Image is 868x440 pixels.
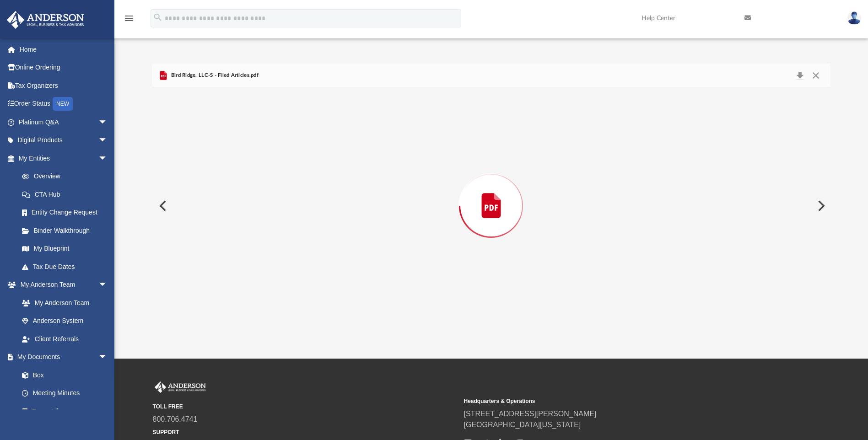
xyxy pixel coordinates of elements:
[169,71,258,80] span: Bird Ridge, LLC-S - Filed Articles.pdf
[464,397,769,405] small: Headquarters & Operations
[98,348,117,367] span: arrow_drop_down
[13,240,117,258] a: My Blueprint
[13,258,121,276] a: Tax Due Dates
[53,97,73,111] div: NEW
[808,69,824,82] button: Close
[6,40,121,59] a: Home
[6,113,121,131] a: Platinum Q&Aarrow_drop_down
[13,294,112,312] a: My Anderson Team
[124,13,135,24] i: menu
[13,330,117,348] a: Client Referrals
[13,384,117,402] a: Meeting Minutes
[6,76,121,95] a: Tax Organizers
[153,381,208,393] img: Anderson Advisors Platinum Portal
[6,95,121,113] a: Order StatusNEW
[13,204,121,222] a: Entity Change Request
[464,410,597,418] a: [STREET_ADDRESS][PERSON_NAME]
[13,167,121,186] a: Overview
[810,193,830,219] button: Next File
[13,402,112,420] a: Forms Library
[153,428,458,436] small: SUPPORT
[13,221,121,240] a: Binder Walkthrough
[6,59,121,77] a: Online Ordering
[6,276,117,294] a: My Anderson Teamarrow_drop_down
[153,415,198,423] a: 800.706.4741
[153,12,163,22] i: search
[98,113,117,132] span: arrow_drop_down
[4,11,87,29] img: Anderson Advisors Platinum Portal
[6,348,117,366] a: My Documentsarrow_drop_down
[13,185,121,204] a: CTA Hub
[13,366,112,384] a: Box
[153,402,458,411] small: TOLL FREE
[98,276,117,295] span: arrow_drop_down
[152,193,172,219] button: Previous File
[13,312,117,330] a: Anderson System
[6,149,121,167] a: My Entitiesarrow_drop_down
[847,11,861,25] img: User Pic
[152,64,830,324] div: Preview
[98,131,117,150] span: arrow_drop_down
[98,149,117,168] span: arrow_drop_down
[124,17,135,24] a: menu
[6,131,121,150] a: Digital Productsarrow_drop_down
[464,421,581,429] a: [GEOGRAPHIC_DATA][US_STATE]
[792,69,808,82] button: Download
